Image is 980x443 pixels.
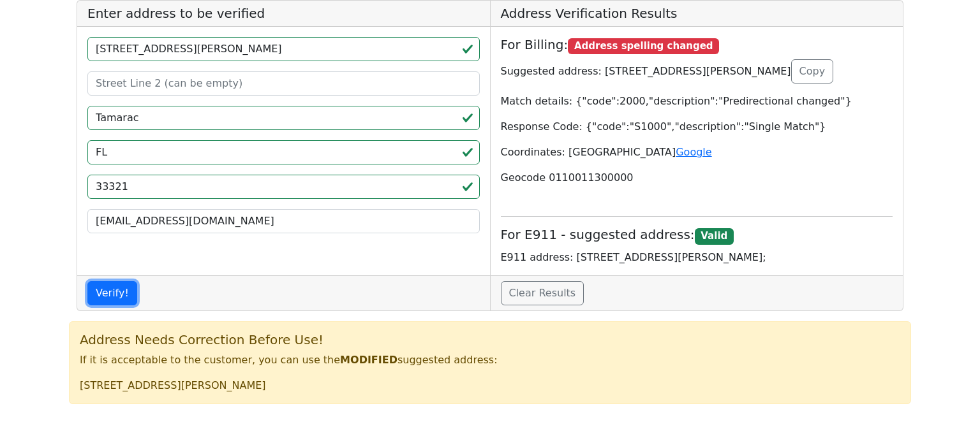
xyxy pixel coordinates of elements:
[80,332,900,347] h5: Address Needs Correction Before Use!
[695,228,734,245] span: Valid
[501,59,893,84] p: Suggested address: [STREET_ADDRESS][PERSON_NAME]
[87,209,480,233] input: Your Email
[676,146,711,158] a: Google
[87,175,480,199] input: ZIP code 5 or 5+4
[87,281,137,305] button: Verify!
[501,119,893,134] p: Response Code: {"code":"S1000","description":"Single Match"}
[568,38,719,55] span: Address spelling changed
[87,71,480,96] input: Street Line 2 (can be empty)
[501,227,893,244] h5: For E911 - suggested address:
[80,352,900,368] p: If it is acceptable to the customer, you can use the suggested address:
[501,94,893,109] p: Match details: {"code":2000,"description":"Predirectional changed"}
[501,145,893,160] p: Coordinates: [GEOGRAPHIC_DATA]
[501,170,893,185] p: Geocode 0110011300000
[791,59,834,84] button: Copy
[80,378,900,393] p: [STREET_ADDRESS][PERSON_NAME]
[501,281,584,305] a: Clear Results
[87,37,480,61] input: Street Line 1
[77,1,490,27] h5: Enter address to be verified
[87,106,480,130] input: City
[501,250,893,265] p: E911 address: [STREET_ADDRESS][PERSON_NAME];
[501,37,893,54] h5: For Billing:
[340,354,397,366] b: MODIFIED
[87,140,480,164] input: 2-Letter State
[491,1,903,27] h5: Address Verification Results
